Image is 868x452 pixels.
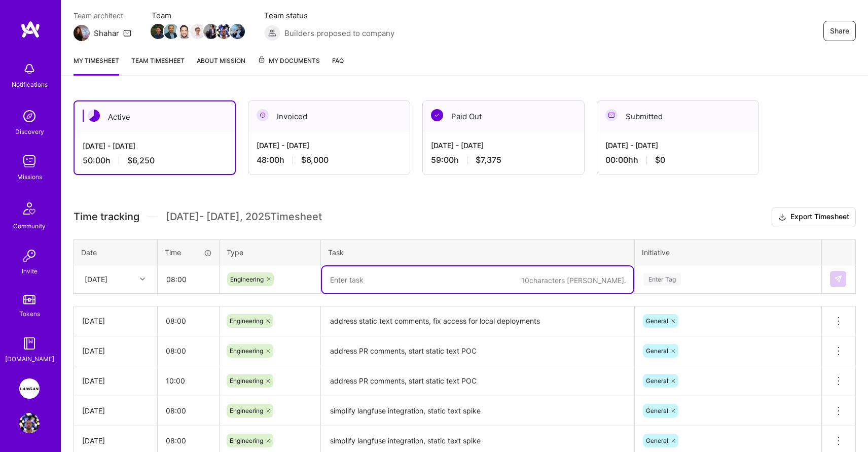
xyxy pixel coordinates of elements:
[322,337,633,365] textarea: address PR comments, start static text POC
[82,405,149,416] div: [DATE]
[230,437,263,444] span: Engineering
[646,407,668,414] span: General
[23,295,35,304] img: tokens
[158,307,219,334] input: HH:MM
[74,25,90,41] img: Team Architect
[203,24,219,39] img: Team Member Avatar
[248,101,410,132] div: Invoiced
[19,378,40,399] img: Langan: AI-Copilot for Environmental Site Assessment
[19,59,40,79] img: bell
[257,140,402,151] div: [DATE] - [DATE]
[19,413,40,433] img: User Avatar
[332,55,344,76] a: FAQ
[17,196,42,221] img: Community
[230,407,263,414] span: Engineering
[94,28,119,39] div: Shahar
[158,367,219,394] input: HH:MM
[140,276,145,282] i: icon Chevron
[85,274,107,285] div: [DATE]
[230,24,245,39] img: Team Member Avatar
[230,317,263,325] span: Engineering
[322,397,633,425] textarea: simplify langfuse integration, static text spike
[20,20,41,39] img: logo
[17,413,42,433] a: User Avatar
[642,247,814,258] div: Initiative
[152,10,244,21] span: Team
[322,307,633,335] textarea: address static text comments, fix access for local deployments
[127,155,155,166] span: $6,250
[82,375,149,386] div: [DATE]
[197,55,245,76] a: About Mission
[164,24,179,39] img: Team Member Avatar
[131,55,185,76] a: Team timesheet
[605,140,750,151] div: [DATE] - [DATE]
[74,10,131,21] span: Team architect
[15,126,44,137] div: Discovery
[264,10,394,21] span: Team status
[834,275,842,283] img: Submit
[257,155,402,165] div: 48:00 h
[230,377,263,385] span: Engineering
[74,211,139,223] span: Time tracking
[123,29,131,37] i: icon Mail
[321,239,635,265] th: Task
[823,21,856,41] button: Share
[431,140,576,151] div: [DATE] - [DATE]
[830,26,849,36] span: Share
[423,101,584,132] div: Paid Out
[19,333,40,354] img: guide book
[152,23,165,40] a: Team Member Avatar
[258,55,320,76] a: My Documents
[83,141,227,151] div: [DATE] - [DATE]
[158,266,219,293] input: HH:MM
[75,101,235,132] div: Active
[19,151,40,171] img: teamwork
[301,155,329,165] span: $6,000
[17,378,42,399] a: Langan: AI-Copilot for Environmental Site Assessment
[88,110,100,122] img: Active
[284,28,394,39] span: Builders proposed to company
[74,55,119,76] a: My timesheet
[230,347,263,355] span: Engineering
[220,239,321,265] th: Type
[204,23,218,40] a: Team Member Avatar
[431,155,576,165] div: 59:00 h
[646,437,668,444] span: General
[646,317,668,325] span: General
[22,266,38,276] div: Invite
[605,155,750,165] div: 00:00h h
[655,155,665,165] span: $0
[190,24,205,39] img: Team Member Avatar
[643,271,681,287] div: Enter Tag
[158,337,219,364] input: HH:MM
[19,106,40,126] img: discovery
[74,239,158,265] th: Date
[521,275,626,285] div: 10 characters [PERSON_NAME].
[231,23,244,40] a: Team Member Avatar
[216,24,232,39] img: Team Member Avatar
[646,377,668,385] span: General
[230,275,264,283] span: Engineering
[646,347,668,355] span: General
[83,155,227,166] div: 50:00 h
[19,308,40,319] div: Tokens
[165,247,212,258] div: Time
[166,211,322,223] span: [DATE] - [DATE] , 2025 Timesheet
[82,316,149,326] div: [DATE]
[17,171,42,182] div: Missions
[778,212,786,223] i: icon Download
[218,23,231,40] a: Team Member Avatar
[82,345,149,356] div: [DATE]
[177,24,192,39] img: Team Member Avatar
[5,354,54,364] div: [DOMAIN_NAME]
[772,207,856,227] button: Export Timesheet
[264,25,280,41] img: Builders proposed to company
[82,435,149,446] div: [DATE]
[597,101,758,132] div: Submitted
[178,23,191,40] a: Team Member Avatar
[19,246,40,266] img: Invite
[605,109,618,121] img: Submitted
[431,109,443,121] img: Paid Out
[322,367,633,395] textarea: address PR comments, start static text POC
[165,23,178,40] a: Team Member Avatar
